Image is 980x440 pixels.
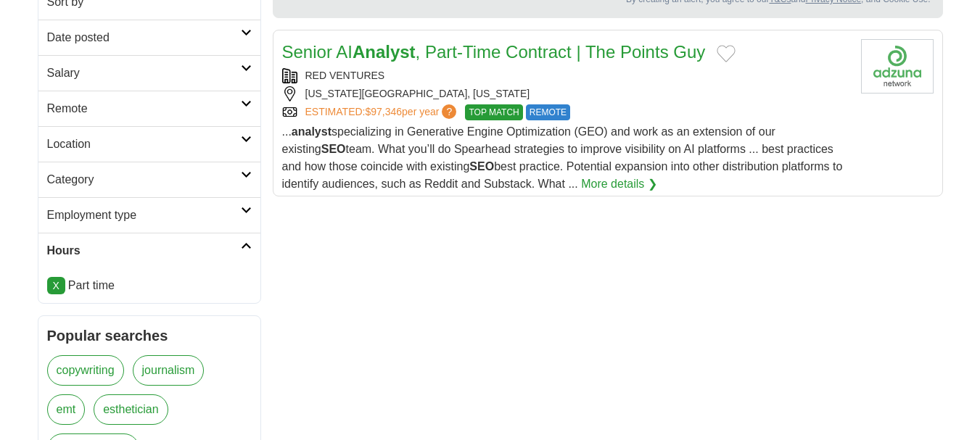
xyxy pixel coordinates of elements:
img: Company logo [861,39,934,94]
a: esthetician [94,394,168,425]
a: Hours [38,233,260,268]
a: Employment type [38,197,260,233]
h2: Popular searches [47,325,252,346]
span: REMOTE [526,104,570,120]
a: More details ❯ [581,175,657,193]
a: journalism [133,355,205,386]
div: [US_STATE][GEOGRAPHIC_DATA], [US_STATE] [282,86,849,101]
li: Part time [47,277,252,294]
strong: analyst [292,125,332,138]
h2: Hours [47,242,241,260]
a: copywriting [47,355,124,386]
h2: Location [47,136,241,153]
a: Category [38,162,260,197]
h2: Salary [47,65,241,82]
strong: SEO [321,143,346,155]
a: emt [47,394,86,425]
strong: SEO [469,160,494,173]
a: Location [38,126,260,162]
span: $97,346 [365,106,402,117]
h2: Date posted [47,29,241,46]
h2: Employment type [47,207,241,224]
h2: Category [47,171,241,188]
h2: Remote [47,100,241,117]
span: TOP MATCH [465,104,522,120]
a: Senior AIAnalyst, Part-Time Contract | The Points Guy [282,42,706,62]
a: ESTIMATED:$97,346per year? [305,104,460,120]
a: Salary [38,55,260,91]
a: Remote [38,91,260,126]
strong: Analyst [353,42,416,62]
a: X [47,277,65,294]
span: ... specializing in Generative Engine Optimization (GEO) and work as an extension of our existing... [282,125,843,190]
span: ? [442,104,456,119]
div: RED VENTURES [282,68,849,83]
a: Date posted [38,20,260,55]
button: Add to favorite jobs [717,45,736,62]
